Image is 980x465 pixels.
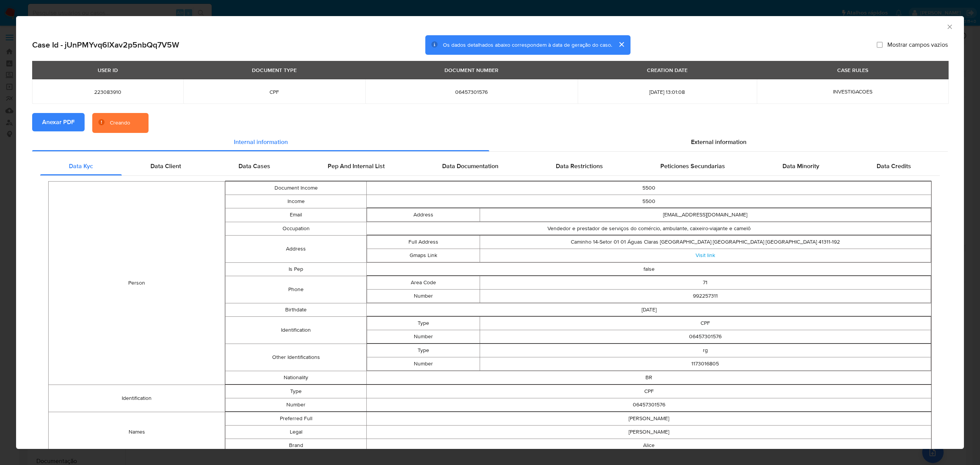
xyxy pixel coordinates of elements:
div: Detailed internal info [40,157,940,175]
td: Caminho 14-Setor 01 01 Águas Claras [GEOGRAPHIC_DATA] [GEOGRAPHIC_DATA] [GEOGRAPHIC_DATA] 41311-192 [480,235,931,249]
span: Peticiones Secundarias [660,162,725,170]
span: External information [691,138,746,146]
button: Anexar PDF [32,113,85,131]
td: 992257311 [480,289,931,303]
td: Number [367,330,480,343]
td: Other Identifications [225,344,367,371]
span: Data Credits [877,162,911,170]
span: 06457301576 [374,88,568,95]
td: Address [367,208,480,221]
h2: Case Id - jUnPMYvq6lXav2p5nbQq7V5W [32,40,179,50]
span: Anexar PDF [42,114,75,131]
a: Visit link [696,251,715,259]
span: Pep And Internal List [328,162,385,170]
td: 06457301576 [480,330,931,343]
td: Birthdate [225,303,367,316]
td: 5500 [367,195,931,208]
div: Creando [110,119,130,127]
td: 06457301576 [367,398,931,411]
td: Identification [49,385,225,412]
td: 1173016805 [480,357,931,370]
td: rg [480,344,931,357]
td: Nationality [225,371,367,384]
td: BR [367,371,931,384]
span: CPF [193,88,356,95]
td: Type [367,316,480,330]
span: Os dados detalhados abaixo correspondem à data de geração do caso. [443,41,612,49]
td: Legal [225,425,367,439]
div: DOCUMENT NUMBER [440,64,503,77]
td: Person [49,181,225,385]
div: closure-recommendation-modal [16,16,964,449]
div: USER ID [93,64,122,77]
span: INVESTIGACOES [833,88,872,95]
td: false [367,262,931,276]
span: Internal information [234,138,288,146]
td: [PERSON_NAME] [367,425,931,439]
td: Type [367,344,480,357]
div: DOCUMENT TYPE [247,64,301,77]
td: Is Pep [225,262,367,276]
td: Preferred Full [225,412,367,425]
td: [DATE] [367,303,931,316]
div: CASE RULES [833,64,873,77]
span: Data Documentation [442,162,498,170]
td: [PERSON_NAME] [367,412,931,425]
div: Detailed info [32,133,948,151]
div: CREATION DATE [642,64,692,77]
td: Area Code [367,276,480,289]
td: CPF [367,385,931,398]
td: Number [225,398,367,411]
td: Address [225,235,367,262]
td: Vendedor e prestador de serviços do comércio, ambulante, caixeiro-viajante e camelô [367,222,931,235]
span: Data Minority [782,162,819,170]
td: Email [225,208,367,222]
input: Mostrar campos vazios [877,42,883,48]
td: Income [225,195,367,208]
span: Mostrar campos vazios [887,41,948,49]
span: Data Restrictions [556,162,603,170]
td: Number [367,289,480,303]
td: 71 [480,276,931,289]
span: Data Kyc [69,162,93,170]
td: 5500 [367,181,931,195]
button: cerrar [612,35,630,54]
td: Alice [367,439,931,452]
span: 223083910 [41,88,174,95]
td: Occupation [225,222,367,235]
span: Data Cases [238,162,270,170]
td: Names [49,412,225,452]
button: Fechar a janela [946,23,953,30]
td: Number [367,357,480,370]
td: CPF [480,316,931,330]
td: Brand [225,439,367,452]
td: Document Income [225,181,367,195]
td: Type [225,385,367,398]
td: Phone [225,276,367,303]
td: Identification [225,316,367,344]
span: Data Client [150,162,181,170]
td: Gmaps Link [367,249,480,262]
td: [EMAIL_ADDRESS][DOMAIN_NAME] [480,208,931,221]
span: [DATE] 13:01:08 [587,88,748,95]
td: Full Address [367,235,480,249]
